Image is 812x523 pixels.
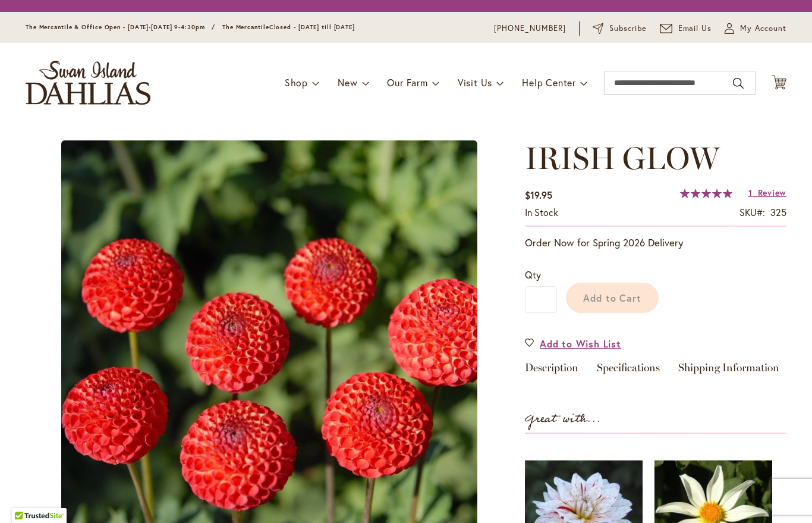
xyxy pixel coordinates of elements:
[593,23,647,35] a: Subscribe
[338,76,357,89] span: New
[525,337,621,350] a: Add to Wish List
[525,206,558,220] div: Availability
[26,23,269,31] span: The Mercantile & Office Open - [DATE]-[DATE] 9-4:30pm / The Mercantile
[269,23,355,31] span: Closed - [DATE] till [DATE]
[733,74,744,93] button: Search
[525,189,552,201] span: $19.95
[739,206,765,218] strong: SKU
[26,61,150,105] a: store logo
[540,337,621,350] span: Add to Wish List
[525,236,786,250] p: Order Now for Spring 2026 Delivery
[525,362,578,380] a: Description
[609,23,647,35] span: Subscribe
[525,206,558,218] span: In stock
[770,206,786,220] div: 325
[525,409,601,429] strong: Great with...
[680,189,732,198] div: 100%
[678,362,779,380] a: Shipping Information
[660,23,712,35] a: Email Us
[525,268,541,281] span: Qty
[597,362,660,380] a: Specifications
[522,76,576,89] span: Help Center
[758,187,786,198] span: Review
[525,139,720,177] span: IRISH GLOW
[748,187,753,198] span: 1
[9,481,42,514] iframe: Launch Accessibility Center
[740,23,786,35] span: My Account
[725,23,786,35] button: My Account
[748,187,786,198] a: 1 Review
[494,23,566,35] a: [PHONE_NUMBER]
[285,76,308,89] span: Shop
[458,76,492,89] span: Visit Us
[387,76,427,89] span: Our Farm
[678,23,712,35] span: Email Us
[525,362,786,380] div: Detailed Product Info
